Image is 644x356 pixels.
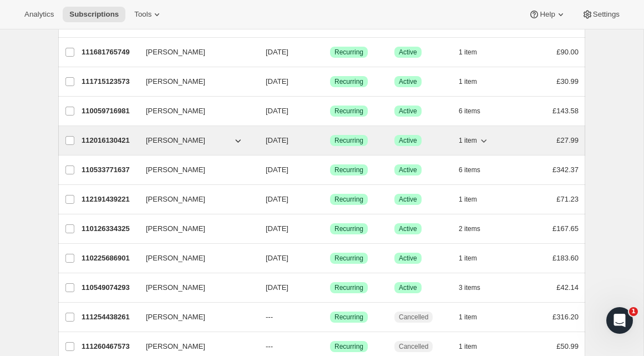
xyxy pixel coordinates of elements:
[128,7,169,22] button: Tools
[146,164,205,176] span: [PERSON_NAME]
[459,283,480,292] span: 3 items
[24,10,54,19] span: Analytics
[82,339,579,354] div: 111260467573[PERSON_NAME]---SuccessRecurringCancelled1 item£50.99
[63,7,125,22] button: Subscriptions
[146,135,205,146] span: [PERSON_NAME]
[139,190,250,208] button: [PERSON_NAME]
[82,280,579,295] div: 110549074293[PERSON_NAME][DATE]SuccessRecurringSuccessActive3 items£42.14
[82,309,579,325] div: 111254438261[PERSON_NAME]---SuccessRecurringCancelled1 item£316.20
[459,48,477,57] span: 1 item
[334,166,363,174] span: Recurring
[399,166,417,174] span: Active
[399,195,417,204] span: Active
[139,73,250,91] button: [PERSON_NAME]
[82,47,137,58] p: 111681765749
[266,136,288,144] span: [DATE]
[459,224,480,233] span: 2 items
[459,192,489,207] button: 1 item
[146,47,205,58] span: [PERSON_NAME]
[399,107,417,116] span: Active
[334,136,363,145] span: Recurring
[334,107,363,116] span: Recurring
[522,7,572,22] button: Help
[552,254,579,262] span: £183.60
[459,166,480,174] span: 6 items
[459,162,493,178] button: 6 items
[146,312,205,323] span: [PERSON_NAME]
[82,223,137,234] p: 110126334325
[556,342,579,350] span: £50.99
[82,282,137,293] p: 110549074293
[459,77,477,86] span: 1 item
[266,77,288,86] span: [DATE]
[82,250,579,266] div: 110225686901[PERSON_NAME][DATE]SuccessRecurringSuccessActive1 item£183.60
[82,133,579,148] div: 112016130421[PERSON_NAME][DATE]SuccessRecurringSuccessActive1 item£27.99
[399,342,428,351] span: Cancelled
[82,164,137,176] p: 110533771637
[266,195,288,203] span: [DATE]
[266,107,288,115] span: [DATE]
[552,313,579,321] span: £316.20
[139,338,250,355] button: [PERSON_NAME]
[139,43,250,61] button: [PERSON_NAME]
[459,136,477,145] span: 1 item
[606,307,633,334] iframe: Intercom live chat
[82,192,579,207] div: 112191439221[PERSON_NAME][DATE]SuccessRecurringSuccessActive1 item£71.23
[399,136,417,145] span: Active
[399,283,417,292] span: Active
[334,283,363,292] span: Recurring
[459,309,489,325] button: 1 item
[82,253,137,264] p: 110225686901
[82,44,579,60] div: 111681765749[PERSON_NAME][DATE]SuccessRecurringSuccessActive1 item£90.00
[459,195,477,204] span: 1 item
[552,107,579,115] span: £143.58
[82,162,579,178] div: 110533771637[PERSON_NAME][DATE]SuccessRecurringSuccessActive6 items£342.37
[139,220,250,238] button: [PERSON_NAME]
[146,106,205,117] span: [PERSON_NAME]
[459,339,489,354] button: 1 item
[139,279,250,297] button: [PERSON_NAME]
[146,194,205,205] span: [PERSON_NAME]
[266,342,273,350] span: ---
[556,48,579,56] span: £90.00
[399,254,417,263] span: Active
[556,283,579,292] span: £42.14
[552,224,579,233] span: £167.65
[575,7,626,22] button: Settings
[146,341,205,352] span: [PERSON_NAME]
[556,77,579,86] span: £30.99
[134,10,151,19] span: Tools
[146,253,205,264] span: [PERSON_NAME]
[146,223,205,234] span: [PERSON_NAME]
[459,280,493,295] button: 3 items
[266,48,288,56] span: [DATE]
[139,308,250,326] button: [PERSON_NAME]
[459,74,489,89] button: 1 item
[334,77,363,86] span: Recurring
[459,44,489,60] button: 1 item
[82,106,137,117] p: 110059716981
[629,307,638,316] span: 1
[266,166,288,174] span: [DATE]
[459,103,493,119] button: 6 items
[146,76,205,87] span: [PERSON_NAME]
[82,341,137,352] p: 111260467573
[399,77,417,86] span: Active
[266,224,288,233] span: [DATE]
[459,342,477,351] span: 1 item
[82,135,137,146] p: 112016130421
[334,342,363,351] span: Recurring
[69,10,119,19] span: Subscriptions
[139,132,250,149] button: [PERSON_NAME]
[266,283,288,292] span: [DATE]
[82,103,579,119] div: 110059716981[PERSON_NAME][DATE]SuccessRecurringSuccessActive6 items£143.58
[334,48,363,57] span: Recurring
[266,313,273,321] span: ---
[82,194,137,205] p: 112191439221
[334,195,363,204] span: Recurring
[459,313,477,322] span: 1 item
[540,10,555,19] span: Help
[459,254,477,263] span: 1 item
[82,76,137,87] p: 111715123573
[82,312,137,323] p: 111254438261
